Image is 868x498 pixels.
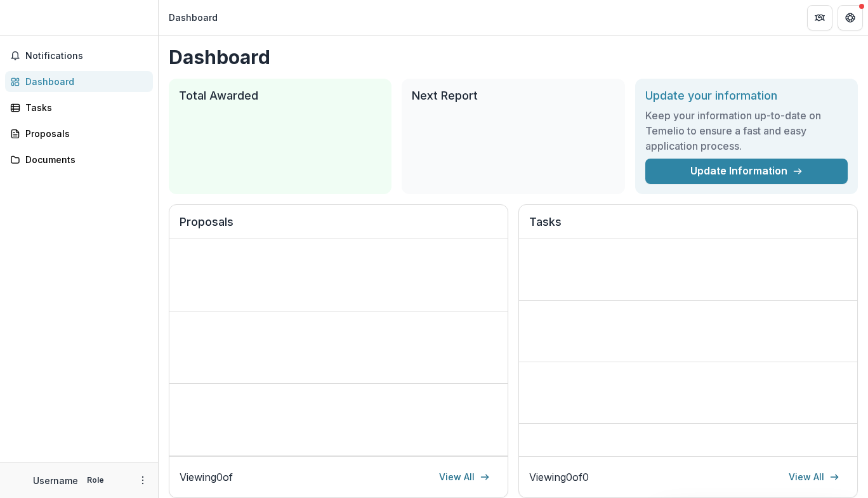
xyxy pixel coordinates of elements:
[5,97,153,118] a: Tasks
[645,89,848,103] h2: Update your information
[5,149,153,170] a: Documents
[83,475,108,486] p: Role
[431,467,497,487] a: View All
[25,153,143,166] div: Documents
[169,11,218,24] div: Dashboard
[412,89,614,103] h2: Next Report
[25,101,143,114] div: Tasks
[33,474,78,487] p: Username
[180,469,233,485] p: Viewing 0 of
[5,123,153,144] a: Proposals
[5,71,153,92] a: Dashboard
[164,8,223,27] nav: breadcrumb
[5,46,153,66] button: Notifications
[838,5,863,30] button: Get Help
[180,215,497,239] h2: Proposals
[25,127,143,140] div: Proposals
[529,215,847,239] h2: Tasks
[781,467,847,487] a: View All
[25,75,143,88] div: Dashboard
[645,108,848,154] h3: Keep your information up-to-date on Temelio to ensure a fast and easy application process.
[169,46,858,69] h1: Dashboard
[529,469,589,485] p: Viewing 0 of 0
[135,473,150,488] button: More
[179,89,381,103] h2: Total Awarded
[25,51,148,62] span: Notifications
[807,5,832,30] button: Partners
[645,159,848,184] a: Update Information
